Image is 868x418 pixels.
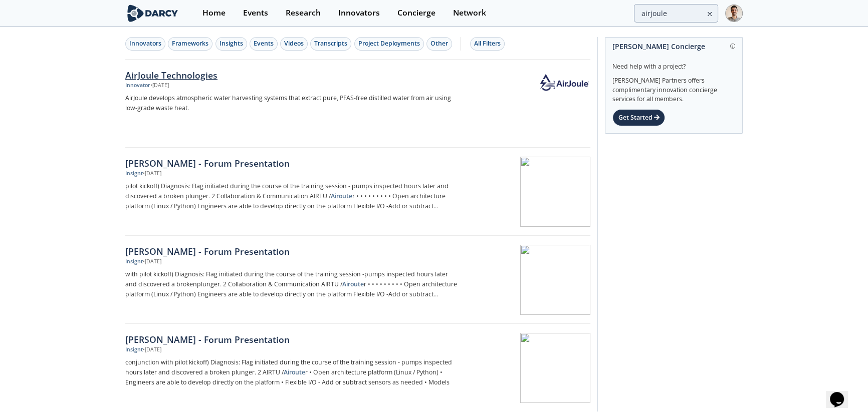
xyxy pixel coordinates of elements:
[125,236,590,324] a: [PERSON_NAME] - Forum Presentation Insight •[DATE] with pilot kickoff) Diagnosis: Flag initiated ...
[125,357,457,387] p: conjunction with pilot kickoff) Diagnosis: Flag initiated during the course of the training sessi...
[125,258,143,266] div: Insight
[284,368,305,376] strong: Airoute
[470,37,505,51] button: All Filters
[202,9,226,17] div: Home
[220,39,243,48] div: Insights
[125,324,590,411] a: [PERSON_NAME] - Forum Presentation Insight •[DATE] conjunction with pilot kickoff) Diagnosis: Fla...
[215,37,247,51] button: Insights
[125,93,457,113] p: AirJoule develops atmospheric water harvesting systems that extract pure, PFAS-free distilled wat...
[168,37,212,51] button: Frameworks
[612,38,735,55] div: [PERSON_NAME] Concierge
[342,280,364,288] strong: Airoute
[125,37,165,51] button: Innovators
[172,39,208,48] div: Frameworks
[314,39,347,48] div: Transcripts
[125,5,180,22] img: logo-wide.svg
[125,269,457,299] p: with pilot kickoff) Diagnosis: Flag initiated during the course of the training session -pumps in...
[430,39,448,48] div: Other
[143,346,161,354] div: • [DATE]
[125,69,457,82] div: AirJoule Technologies
[612,55,735,71] div: Need help with a project?
[634,4,718,23] input: Advanced Search
[310,37,351,51] button: Transcripts
[125,333,457,346] div: [PERSON_NAME] - Forum Presentation
[730,44,736,49] img: information.svg
[254,39,274,48] div: Events
[354,37,424,51] button: Project Deployments
[250,37,278,51] button: Events
[474,39,501,48] div: All Filters
[143,170,161,178] div: • [DATE]
[286,9,321,17] div: Research
[612,71,735,104] div: [PERSON_NAME] Partners offers complimentary innovation concierge services for all members.
[243,9,268,17] div: Events
[358,39,420,48] div: Project Deployments
[280,37,308,51] button: Videos
[540,70,589,95] img: AirJoule Technologies
[125,148,590,236] a: [PERSON_NAME] - Forum Presentation Insight •[DATE] pilot kickoff) Diagnosis: Flag initiated durin...
[150,82,169,90] div: • [DATE]
[331,192,352,200] strong: Airoute
[338,9,380,17] div: Innovators
[426,37,452,51] button: Other
[125,82,150,90] div: Innovator
[397,9,436,17] div: Concierge
[826,378,858,408] iframe: chat widget
[612,109,665,126] div: Get Started
[143,258,161,266] div: • [DATE]
[125,245,457,258] div: [PERSON_NAME] - Forum Presentation
[284,39,304,48] div: Videos
[125,157,457,170] div: [PERSON_NAME] - Forum Presentation
[725,5,743,22] img: Profile
[125,346,143,354] div: Insight
[125,170,143,178] div: Insight
[453,9,486,17] div: Network
[125,60,590,148] a: AirJoule Technologies Innovator •[DATE] AirJoule develops atmospheric water harvesting systems th...
[125,181,457,211] p: pilot kickoff) Diagnosis: Flag initiated during the course of the training session - pumps inspec...
[129,39,161,48] div: Innovators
